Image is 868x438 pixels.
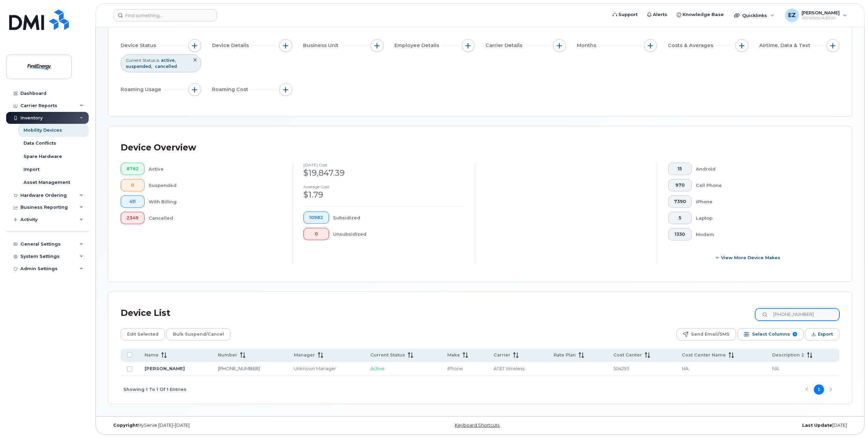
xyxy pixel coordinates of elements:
button: 7390 [668,195,692,208]
span: 9 [793,332,797,336]
strong: Copyright [113,423,138,428]
span: iPhone [447,366,463,371]
button: Page 1 [814,384,824,395]
div: Subsidized [333,211,464,224]
span: Months [577,42,598,49]
span: 0 [126,182,139,188]
span: EZ [788,11,796,19]
span: Airtime, Data & Text [759,42,812,49]
span: Select Columns [752,329,790,339]
div: Laptop [696,212,829,224]
span: Carrier Details [485,42,524,49]
span: 411 [126,199,139,204]
a: [PHONE_NUMBER] [218,366,260,371]
span: 970 [674,182,686,188]
span: 5 [674,215,686,221]
span: 1330 [674,232,686,237]
span: Quicklinks [742,13,767,18]
span: Rate Plan [554,352,576,358]
span: suspended [126,64,153,69]
span: Carrier [494,352,510,358]
div: Cancelled [149,212,282,224]
div: Device List [121,304,170,322]
span: Support [618,11,638,18]
span: Device Status [121,42,158,49]
span: active [161,58,176,63]
div: Quicklinks [729,9,779,22]
button: 15 [668,163,692,175]
button: 0 [303,228,329,240]
span: AT&T Wireless [494,366,524,371]
span: Business Unit [303,42,341,49]
button: View More Device Makes [668,251,828,264]
span: Showing 1 To 1 Of 1 Entries [123,384,186,395]
span: NA [682,366,688,371]
div: Active [149,163,282,175]
span: 15 [674,166,686,172]
button: Bulk Suspend/Cancel [166,328,230,340]
div: Device Overview [121,139,196,157]
h4: [DATE] cost [303,163,464,167]
span: Roaming Cost [212,86,250,93]
div: [DATE] [604,423,852,428]
span: Device Details [212,42,251,49]
span: Manager [294,352,315,358]
input: Search Device List ... [755,308,839,321]
div: $19,847.39 [303,167,464,179]
button: 10982 [303,211,329,224]
div: Cell Phone [696,179,829,191]
div: MyServe [DATE]–[DATE] [108,423,356,428]
span: 8762 [126,166,139,172]
span: Alerts [653,11,667,18]
div: Modem [696,228,829,240]
div: Unknown Manager [294,365,358,372]
button: 1330 [668,228,692,240]
span: View More Device Makes [721,254,780,261]
div: Suspended [149,179,282,191]
h4: Average cost [303,185,464,189]
span: Current Status [126,57,155,63]
a: [PERSON_NAME] [145,366,185,371]
span: [PERSON_NAME] [802,10,840,15]
div: Unsubsidized [333,228,464,240]
div: $1.79 [303,189,464,201]
span: Name [145,352,159,358]
button: 8762 [121,163,145,175]
button: Send Email/SMS [676,328,736,340]
button: 411 [121,195,145,208]
div: iPhone [696,195,829,208]
div: With Billing [149,195,282,208]
span: Bulk Suspend/Cancel [173,329,224,339]
span: Send Email/SMS [691,329,730,339]
span: Number [218,352,237,358]
span: Employee Details [394,42,441,49]
span: Knowledge Base [683,11,724,18]
button: 0 [121,179,145,191]
a: Alerts [642,8,672,21]
span: Current Status [370,352,405,358]
span: is [156,57,159,63]
span: Cost Center Name [682,352,726,358]
span: cancelled [155,64,177,69]
span: Costs & Averages [668,42,715,49]
button: Export [805,328,839,340]
span: Wireless Admin [802,15,840,21]
div: Eric Zonca [780,9,852,22]
span: Make [447,352,460,358]
span: 10982 [309,215,323,220]
iframe: Messenger Launcher [838,408,863,433]
a: Support [608,8,642,21]
input: Find something... [114,9,217,21]
span: Active [370,366,384,371]
div: Android [696,163,829,175]
span: Cost Center [613,352,642,358]
span: Edit Selected [127,329,159,339]
span: NA [772,366,779,371]
span: 2349 [126,215,139,221]
a: Keyboard Shortcuts [455,423,499,428]
span: Roaming Usage [121,86,163,93]
a: Knowledge Base [672,8,729,21]
span: 504293 [613,366,629,371]
span: Export [818,329,833,339]
button: 2349 [121,212,145,224]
